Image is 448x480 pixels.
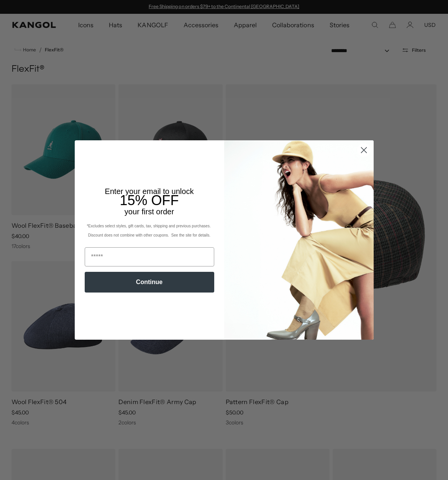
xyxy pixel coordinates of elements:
[120,192,179,208] span: 15% OFF
[85,272,214,293] button: Continue
[224,140,374,340] img: 93be19ad-e773-4382-80b9-c9d740c9197f.jpeg
[125,207,174,216] span: your first order
[85,247,214,266] input: Email
[105,187,194,196] span: Enter your email to unlock
[87,224,212,237] span: *Excludes select styles, gift cards, tax, shipping and previous purchases. Discount does not comb...
[357,143,371,157] button: Close dialog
